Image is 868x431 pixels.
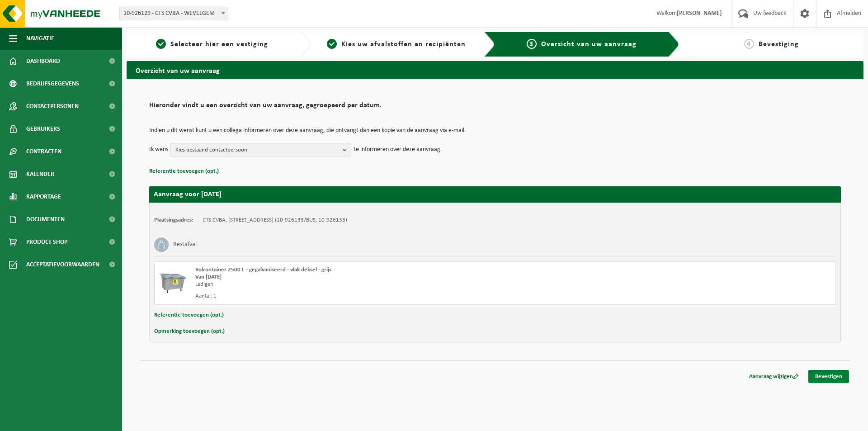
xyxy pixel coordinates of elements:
strong: Van [DATE] [195,274,222,280]
button: Referentie toevoegen (opt.) [154,309,224,321]
strong: [PERSON_NAME] [677,10,722,17]
span: 3 [527,39,537,49]
span: 1 [156,39,166,49]
p: Indien u dit wenst kunt u een collega informeren over deze aanvraag, die ontvangt dan een kopie v... [149,128,841,134]
span: Acceptatievoorwaarden [26,253,99,276]
span: Kies bestaand contactpersoon [175,143,339,157]
button: Opmerking toevoegen (opt.) [154,326,225,337]
span: Navigatie [26,27,54,50]
span: Documenten [26,208,65,231]
div: Ledigen [195,281,531,288]
td: CTS CVBA, [STREET_ADDRESS] (10-926133/BUS, 10-926133) [203,217,347,224]
a: Bevestigen [808,370,849,383]
p: te informeren over deze aanvraag. [354,143,442,156]
span: Rapportage [26,185,61,208]
span: Bevestiging [759,41,799,48]
h3: Restafval [173,237,197,252]
span: 4 [744,39,754,49]
span: Selecteer hier een vestiging [170,41,268,48]
p: Ik wens [149,143,168,156]
span: Gebruikers [26,118,60,140]
span: 10-926129 - CTS CVBA - WEVELGEM [120,7,228,20]
span: Overzicht van uw aanvraag [541,41,637,48]
img: WB-2500-GAL-GY-01.png [159,266,186,294]
strong: Aanvraag voor [DATE] [154,191,222,198]
span: Kies uw afvalstoffen en recipiënten [341,41,466,48]
strong: Plaatsingsadres: [154,217,193,223]
button: Kies bestaand contactpersoon [170,143,351,156]
a: 2Kies uw afvalstoffen en recipiënten [316,39,477,50]
span: Kalender [26,163,54,185]
h2: Overzicht van uw aanvraag [127,61,863,79]
span: Product Shop [26,231,67,253]
span: Contracten [26,140,61,163]
span: 2 [327,39,337,49]
h2: Hieronder vindt u een overzicht van uw aanvraag, gegroepeerd per datum. [149,102,841,114]
div: Aantal: 1 [195,293,531,300]
span: Contactpersonen [26,95,79,118]
a: Aanvraag wijzigen [742,370,806,383]
span: Rolcontainer 2500 L - gegalvaniseerd - vlak deksel - grijs [195,267,331,273]
span: Bedrijfsgegevens [26,72,79,95]
a: 1Selecteer hier een vestiging [131,39,293,50]
span: Dashboard [26,50,60,72]
span: 10-926129 - CTS CVBA - WEVELGEM [119,7,228,20]
button: Referentie toevoegen (opt.) [149,166,219,177]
